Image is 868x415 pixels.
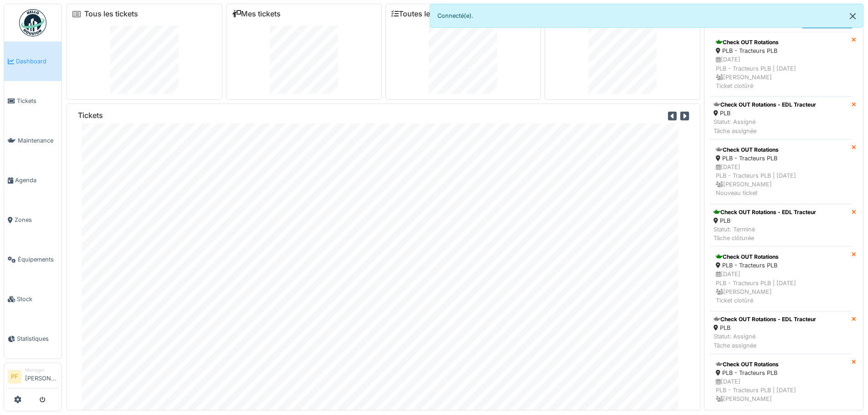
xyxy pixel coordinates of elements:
div: PLB - Tracteurs PLB [716,261,846,270]
li: PF [8,370,21,384]
span: Maintenance [18,136,58,145]
a: Check OUT Rotations - EDL Tracteur PLB Statut: AssignéTâche assignée [710,97,852,139]
div: Check OUT Rotations - EDL Tracteur [714,101,816,109]
div: [DATE] PLB - Tracteurs PLB | [DATE] [PERSON_NAME] Ticket clotûré [716,55,846,90]
h6: Tickets [78,111,103,120]
div: Statut: Terminé Tâche clôturée [714,225,816,242]
div: Manager [25,367,58,374]
span: Dashboard [16,57,58,66]
div: Check OUT Rotations [716,146,846,154]
div: [DATE] PLB - Tracteurs PLB | [DATE] [PERSON_NAME] Ticket clotûré [716,270,846,305]
div: Statut: Assigné Tâche assignée [714,332,816,349]
div: Check OUT Rotations [716,253,846,261]
div: Statut: Assigné Tâche assignée [714,118,816,135]
a: Équipements [4,240,62,279]
div: PLB [714,216,816,225]
a: Check OUT Rotations PLB - Tracteurs PLB [DATE]PLB - Tracteurs PLB | [DATE] [PERSON_NAME]Nouveau t... [710,139,852,204]
a: Check OUT Rotations - EDL Tracteur PLB Statut: AssignéTâche assignée [710,311,852,354]
a: Check OUT Rotations PLB - Tracteurs PLB [DATE]PLB - Tracteurs PLB | [DATE] [PERSON_NAME]Ticket cl... [710,32,852,97]
div: Check OUT Rotations [716,38,846,46]
a: Zones [4,200,62,240]
a: Dashboard [4,41,62,81]
a: Maintenance [4,121,62,160]
div: [DATE] PLB - Tracteurs PLB | [DATE] [PERSON_NAME] Nouveau ticket [716,377,846,412]
div: Check OUT Rotations - EDL Tracteur [714,315,816,323]
span: Tickets [17,97,58,105]
div: PLB [714,323,816,332]
span: Équipements [18,255,58,264]
a: Check OUT Rotations - EDL Tracteur PLB Statut: TerminéTâche clôturée [710,204,852,247]
div: Check OUT Rotations [716,360,846,369]
img: Badge_color-CXgf-gQk.svg [19,9,46,36]
div: [DATE] PLB - Tracteurs PLB | [DATE] [PERSON_NAME] Nouveau ticket [716,163,846,198]
span: Zones [15,215,58,224]
li: [PERSON_NAME] [25,367,58,386]
a: Mes tickets [232,10,281,18]
a: Agenda [4,160,62,200]
a: Toutes les tâches [391,10,459,18]
div: PLB - Tracteurs PLB [716,46,846,55]
button: Close [842,4,863,28]
span: Stock [17,295,58,303]
div: PLB - Tracteurs PLB [716,154,846,163]
div: Connecté(e). [430,4,864,28]
a: Tickets [4,81,62,121]
a: PF Manager[PERSON_NAME] [8,367,58,389]
span: Statistiques [17,334,58,343]
a: Stock [4,279,62,319]
a: Tous les tickets [84,10,138,18]
span: Agenda [15,176,58,184]
div: PLB - Tracteurs PLB [716,369,846,377]
div: Check OUT Rotations - EDL Tracteur [714,208,816,216]
a: Statistiques [4,319,62,359]
div: PLB [714,109,816,118]
a: Check OUT Rotations PLB - Tracteurs PLB [DATE]PLB - Tracteurs PLB | [DATE] [PERSON_NAME]Ticket cl... [710,246,852,311]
